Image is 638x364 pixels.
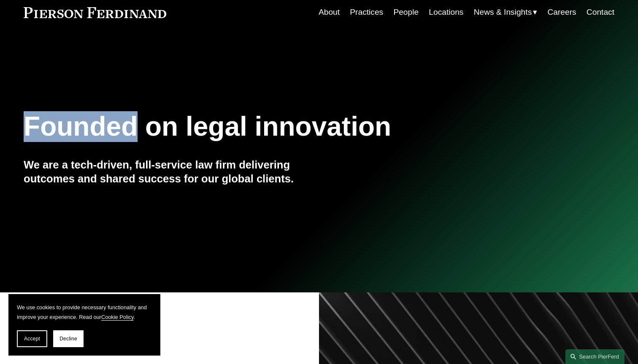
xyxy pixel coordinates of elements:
a: Search this site [565,349,624,364]
a: Practices [350,4,383,20]
span: Decline [59,336,77,342]
h1: Founded on legal innovation [24,111,516,142]
a: People [393,4,419,20]
span: Accept [24,336,40,342]
a: Locations [429,4,463,20]
p: We use cookies to provide necessary functionality and improve your experience. Read our . [17,302,152,322]
button: Decline [53,330,84,347]
a: Cookie Policy [101,314,134,320]
a: About [319,4,340,20]
button: Accept [17,330,47,347]
section: Cookie banner [8,294,160,356]
a: folder dropdown [474,4,538,20]
h4: We are a tech-driven, full-service law firm delivering outcomes and shared success for our global... [24,158,319,185]
span: News & Insights [474,5,532,20]
a: Contact [587,4,614,20]
a: Careers [547,4,576,20]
